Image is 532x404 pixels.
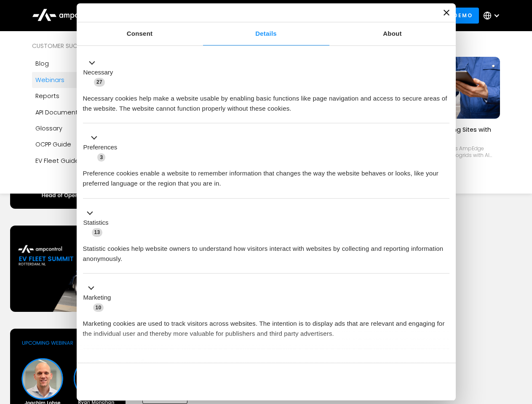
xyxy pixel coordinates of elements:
a: Consent [77,22,203,45]
div: OCPP Guide [35,140,71,149]
div: Necessary cookies help make a website usable by enabling basic functions like page navigation and... [83,87,449,114]
div: Customer success [32,41,136,50]
a: Reports [32,88,136,104]
span: 27 [94,78,105,86]
div: Blog [35,59,49,68]
div: Reports [35,91,59,101]
span: 3 [97,153,105,162]
button: Statistics (13) [83,208,114,237]
button: Preferences (3) [83,133,123,162]
span: 2 [139,359,147,368]
label: Statistics [83,218,109,228]
div: Marketing cookies are used to track visitors across websites. The intention is to display ads tha... [83,312,449,339]
button: Okay [328,369,449,394]
button: Necessary (27) [83,58,118,87]
a: OCPP Guide [32,136,136,152]
a: Webinars [32,72,136,88]
a: API Documentation [32,104,136,120]
div: Webinars [35,75,64,85]
a: EV Fleet Guide [32,153,136,169]
a: Blog [32,56,136,72]
span: 10 [93,303,104,312]
label: Marketing [83,293,111,303]
span: 13 [92,228,103,237]
div: Statistic cookies help website owners to understand how visitors interact with websites by collec... [83,237,449,264]
a: About [329,22,456,45]
button: Unclassified (2) [83,358,152,369]
button: Close banner [444,10,449,16]
button: Marketing (10) [83,283,116,313]
label: Preferences [83,143,118,152]
a: Details [203,22,329,45]
label: Necessary [83,68,113,77]
div: EV Fleet Guide [35,156,79,165]
a: Glossary [32,120,136,136]
div: API Documentation [35,108,94,117]
div: Glossary [35,124,62,133]
div: Preference cookies enable a website to remember information that changes the way the website beha... [83,162,449,189]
